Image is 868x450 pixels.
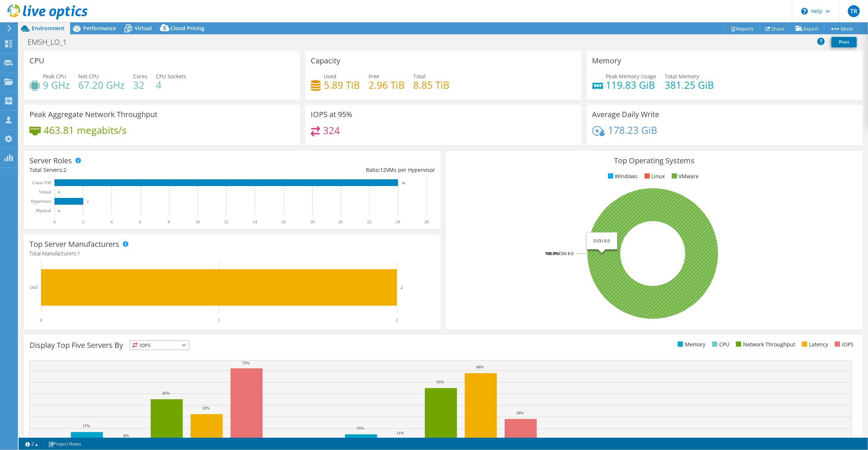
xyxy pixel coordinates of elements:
h3: Average Daily Write [592,110,659,119]
text: 8% [123,433,129,438]
text: 2 [87,200,89,204]
text: 24 [396,219,400,224]
h4: 9 GHz [43,81,70,89]
span: Total Memory [665,73,699,80]
span: Peak CPU [43,73,66,80]
h4: 5.89 TiB [324,81,360,89]
text: 20 [338,219,343,224]
li: Memory [676,340,705,349]
span: Total [413,73,426,80]
h4: 463.81 megabits/s [44,126,126,134]
a: Print [831,37,857,47]
tspan: ESXi 8.0 [559,251,573,256]
h4: Total Manufacturers: [29,249,435,258]
text: 15% [357,426,364,430]
h4: 381.25 GiB [665,81,714,89]
a: More [824,23,859,34]
h4: 32 [133,81,147,89]
h3: Top Server Manufacturers [29,240,119,248]
h3: Server Roles [29,157,72,165]
text: Guest VM [32,180,51,185]
span: Used [324,73,336,80]
text: 0 [40,318,42,323]
text: 0 [53,219,56,224]
span: TR [848,5,860,17]
text: 18 [310,219,314,224]
text: 14 [253,219,257,224]
text: 55% [436,380,444,384]
text: 17% [82,424,90,428]
text: 8 [168,219,170,224]
li: Network Throughput [734,340,795,349]
text: Dell [30,285,38,290]
text: 24 [402,181,405,185]
li: Latency [800,340,828,349]
h4: 2.96 TiB [369,81,405,89]
li: VMware [670,172,699,180]
svg: \n [801,8,808,15]
li: Linux [643,172,665,180]
text: 28% [516,410,524,415]
h3: CPU [29,57,44,65]
span: Environment [32,25,65,32]
text: 2 [401,285,403,290]
text: 11% [397,431,404,435]
a: Share [759,23,790,34]
h1: EMSH_LO_1 [24,38,78,46]
a: 2 [20,439,43,449]
text: Physical [36,208,51,213]
text: 10 [195,219,200,224]
span: 12 [380,166,386,173]
text: 22 [367,219,372,224]
li: CPU [710,340,729,349]
h4: 67.20 GHz [78,81,125,89]
span: 1 [77,250,80,257]
text: 0 [58,209,60,213]
span: Virtual [135,25,152,32]
li: IOPS [833,340,853,349]
h3: Capacity [311,57,340,65]
h4: 178.23 GiB [608,126,657,134]
text: 2 [82,219,84,224]
text: 2 [396,318,398,323]
tspan: 100.0% [545,251,559,256]
text: 16 [281,219,286,224]
span: IOPS [130,341,189,350]
span: Cloud Pricing [170,25,204,32]
span: Peak Memory Usage [606,73,657,80]
text: 45% [162,391,170,395]
div: Total Servers: [29,166,232,174]
h3: Memory [592,57,621,65]
h3: Top Operating Systems [451,157,857,165]
a: Reports [724,23,760,34]
span: CPU Sockets [156,73,186,80]
h4: 119.83 GiB [606,81,657,89]
span: Free [369,73,379,80]
text: 6 [139,219,141,224]
text: 26 [424,219,429,224]
a: Export [790,23,824,34]
span: Performance [83,25,116,32]
span: Cores [133,73,147,80]
h4: 4 [156,81,186,89]
a: Project Notes [43,439,87,449]
div: Ratio: VMs per Hypervisor [232,166,435,174]
li: Windows [606,172,638,180]
text: 1 [218,318,220,323]
text: 0 [58,191,60,194]
text: 4 [110,219,113,224]
h4: 324 [323,126,340,135]
text: Hypervisor [31,199,51,204]
h3: Peak Aggregate Network Throughput [29,110,157,119]
text: 12 [224,219,228,224]
h3: IOPS at 95% [311,110,352,119]
text: Virtual [39,189,51,195]
text: 32% [202,406,210,410]
span: Net CPU [78,73,99,80]
span: 2 [63,166,66,173]
h4: 8.85 TiB [413,81,449,89]
text: 68% [476,365,484,369]
text: 72% [242,361,250,365]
